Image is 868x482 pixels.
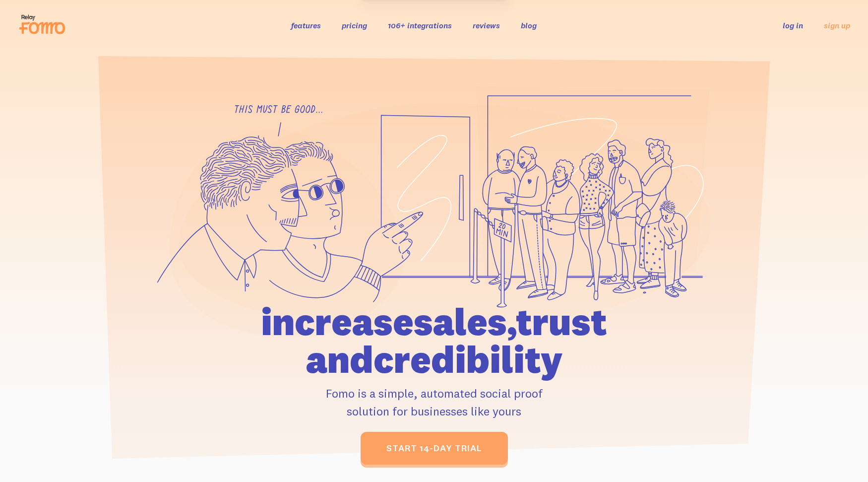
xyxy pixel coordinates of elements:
[361,432,508,465] a: start 14-day trial
[388,20,452,30] a: 106+ integrations
[473,20,500,30] a: reviews
[204,384,664,420] p: Fomo is a simple, automated social proof solution for businesses like yours
[291,20,321,30] a: features
[783,20,803,30] a: log in
[204,303,664,378] h1: increase sales, trust and credibility
[521,20,537,30] a: blog
[342,20,367,30] a: pricing
[824,20,850,31] a: sign up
